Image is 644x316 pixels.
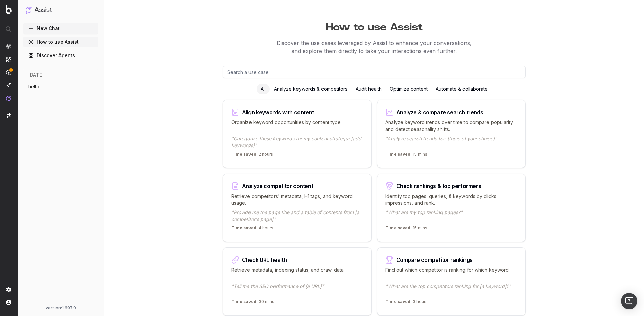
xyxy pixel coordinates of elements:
div: Audit health [352,84,386,94]
p: "Provide me the page title and a table of contents from [a competitor's page]" [231,209,363,223]
p: "What are my top ranking pages?" [385,209,517,223]
img: Activation [6,70,11,75]
img: Setting [6,287,11,292]
p: 4 hours [231,225,273,233]
p: Find out which competitor is ranking for which keyword. [385,267,517,280]
img: Botify logo [6,5,12,14]
p: Discover the use cases leveraged by Assist to enhance your conversations, and explore them direct... [115,39,634,55]
img: Assist [6,96,11,101]
p: Retrieve competitors' metadata, H1 tags, and keyword usage. [231,193,363,206]
img: Switch project [7,113,11,118]
a: How to use Assist [23,37,98,47]
div: Check URL health [242,257,287,263]
p: "Categorize these keywords for my content strategy: [add keywords]" [231,135,363,149]
div: All [257,84,270,94]
span: Time saved: [385,299,412,304]
div: Align keywords with content [242,110,314,115]
p: 15 mins [385,152,427,160]
div: Compare competitor rankings [396,257,473,263]
div: Analyze keywords & competitors [270,84,352,94]
img: Intelligence [6,57,11,62]
p: "What are the top competitors ranking for [a keyword]?" [385,283,517,296]
img: My account [6,300,11,305]
span: Time saved: [385,225,412,230]
div: Analyze competitor content [242,183,313,189]
p: 2 hours [231,152,273,160]
button: Assist [26,5,96,15]
button: hello [23,81,98,92]
p: 3 hours [385,299,428,307]
img: Assist [26,7,32,13]
h1: How to use Assist [115,18,634,33]
span: Time saved: [231,299,258,304]
div: version: 1.697.0 [26,305,96,311]
a: Discover Agents [23,50,98,61]
img: Analytics [6,44,11,49]
p: Analyze keyword trends over time to compare popularity and detect seasonality shifts. [385,119,517,133]
div: Open Intercom Messenger [621,293,637,309]
img: Studio [6,83,11,88]
button: New Chat [23,23,98,34]
div: Automate & collaborate [432,84,492,94]
input: Search a use case [223,66,526,78]
div: Optimize content [386,84,432,94]
span: [DATE] [28,72,44,78]
p: Identify top pages, queries, & keywords by clicks, impressions, and rank. [385,193,517,206]
p: 15 mins [385,225,427,233]
span: hello [28,83,39,90]
p: Organize keyword opportunities by content type. [231,119,363,133]
span: Time saved: [385,152,412,157]
p: Retrieve metadata, indexing status, and crawl data. [231,267,363,280]
div: Analyze & compare search trends [396,110,483,115]
p: "Analyze search trends for: [topic of your choice]" [385,135,517,149]
p: "Tell me the SEO performance of [a URL]" [231,283,363,296]
p: 30 mins [231,299,275,307]
div: Check rankings & top performers [396,183,481,189]
span: Time saved: [231,152,258,157]
span: Time saved: [231,225,258,230]
h1: Assist [34,5,52,15]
